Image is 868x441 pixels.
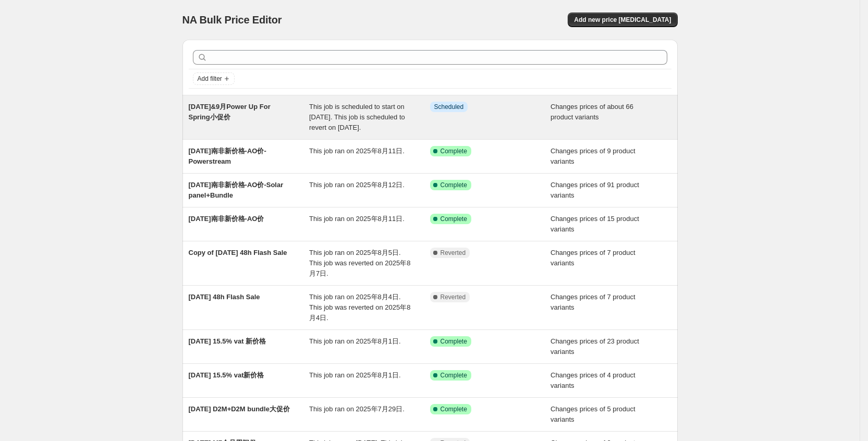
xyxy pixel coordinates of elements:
span: [DATE]&9月Power Up For Spring小促价 [189,103,271,121]
span: Changes prices of about 66 product variants [551,103,633,121]
span: This job ran on 2025年8月11日. [309,215,405,223]
span: Changes prices of 7 product variants [551,249,635,267]
button: Add filter [193,72,235,85]
span: [DATE]南非新价格-AO价-Powerstream [189,147,266,165]
span: This job ran on 2025年7月29日. [309,405,405,413]
span: This job ran on 2025年8月11日. [309,147,405,155]
span: This job ran on 2025年8月5日. This job was reverted on 2025年8月7日. [309,249,410,277]
span: This job ran on 2025年8月1日. [309,337,401,345]
span: Complete [441,371,467,379]
span: Changes prices of 5 product variants [551,405,635,423]
span: Complete [441,215,467,223]
span: This job ran on 2025年8月12日. [309,181,405,189]
span: This job ran on 2025年8月1日. [309,371,401,379]
span: Changes prices of 4 product variants [551,371,635,389]
span: Changes prices of 23 product variants [551,337,639,356]
span: Complete [441,405,467,413]
span: Reverted [441,293,466,301]
span: Add filter [198,75,222,83]
button: Add new price [MEDICAL_DATA] [568,13,677,27]
span: Copy of [DATE] 48h Flash Sale [189,249,287,256]
span: Changes prices of 15 product variants [551,215,639,233]
span: NA Bulk Price Editor [182,14,282,26]
span: This job is scheduled to start on [DATE]. This job is scheduled to revert on [DATE]. [309,103,405,131]
span: [DATE] 15.5% vat新价格 [189,371,264,379]
span: [DATE] 48h Flash Sale [189,293,260,301]
span: Changes prices of 9 product variants [551,147,635,165]
span: Changes prices of 91 product variants [551,181,639,199]
span: [DATE] 15.5% vat 新价格 [189,337,266,345]
span: [DATE] D2M+D2M bundle大促价 [189,405,290,413]
span: This job ran on 2025年8月4日. This job was reverted on 2025年8月4日. [309,293,410,322]
span: [DATE]南非新价格-AO价-Solar panel+Bundle [189,181,284,199]
span: Reverted [441,249,466,257]
span: Complete [441,337,467,346]
span: Scheduled [434,103,464,111]
span: Complete [441,147,467,155]
span: Complete [441,181,467,189]
span: [DATE]南非新价格-AO价 [189,215,264,223]
span: Changes prices of 7 product variants [551,293,635,311]
span: Add new price [MEDICAL_DATA] [574,16,671,24]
